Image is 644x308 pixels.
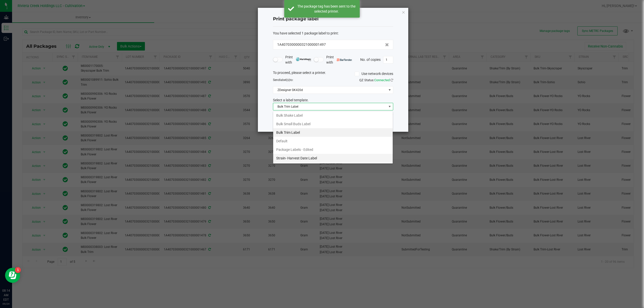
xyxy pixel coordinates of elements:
[273,145,393,154] li: Package Labels - Edited
[280,78,290,82] span: label(s)
[273,120,393,128] li: Bulk Small Buds Label
[297,4,356,14] div: The package tag has been sent to the selected printer.
[273,137,393,145] li: Default
[337,59,352,61] img: bartender.png
[360,57,381,61] span: No. of copies
[355,71,393,76] label: Use network devices
[285,55,311,65] span: Print with
[273,16,393,22] h4: Print package label
[15,267,21,273] iframe: Resource center unread badge
[326,55,352,65] span: Print with
[5,268,20,283] iframe: Resource center
[273,78,293,82] span: Send to:
[273,111,393,120] li: Bulk Shake Label
[269,98,397,103] div: Select a label template.
[277,42,326,47] span: 1A4070300000321000001497
[273,86,387,94] span: ZDesigner GK420d
[374,78,390,82] span: Connected
[273,128,393,137] li: Bulk Trim Label
[273,154,393,162] li: Strain- Harvest Date Label
[273,31,338,35] span: You have selected 1 package label to print
[269,70,397,78] div: To proceed, please select a printer.
[273,103,387,110] span: Bulk Trim Label
[296,57,311,61] img: mark_magic_cybra.png
[359,78,393,82] span: QZ Status:
[273,31,393,36] div: :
